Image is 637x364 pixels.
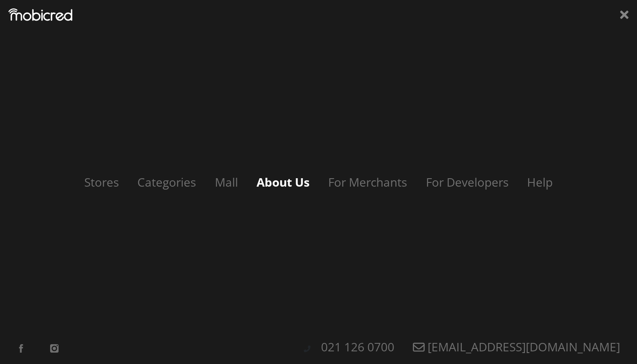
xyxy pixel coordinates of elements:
[248,174,318,190] a: About Us
[8,8,72,21] img: Mobicred
[129,174,204,190] a: Categories
[418,174,517,190] a: For Developers
[404,339,629,355] a: [EMAIL_ADDRESS][DOMAIN_NAME]
[519,174,561,190] a: Help
[76,174,127,190] a: Stores
[320,174,415,190] a: For Merchants
[313,339,403,355] a: 021 126 0700
[206,174,246,190] a: Mall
